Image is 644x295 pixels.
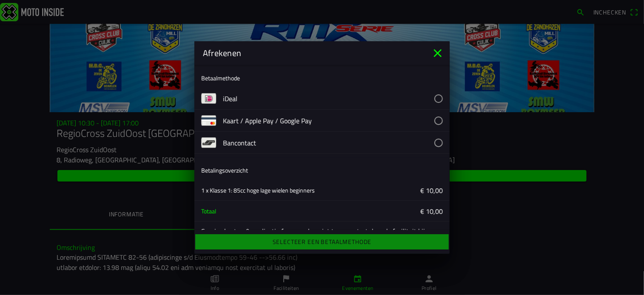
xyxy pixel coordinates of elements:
ion-label: Betaalmethode [201,74,240,82]
ion-icon: close [431,46,445,60]
ion-label: € 10,00 [329,185,443,196]
ion-label: Service kosten & applicatie fees worden niet teruggestort door de faciliteit bij annulering. [201,226,443,247]
ion-label: Betalingsoverzicht [201,166,248,175]
img: payment-ideal.png [201,91,216,106]
ion-text: 1 x Klasse 1: 85cc hoge lage wielen beginners [201,186,315,195]
ion-label: € 10,00 [329,206,443,216]
img: payment-bancontact.png [201,135,216,150]
ion-text: Totaal [201,207,216,216]
ion-title: Afrekenen [194,47,431,60]
img: payment-card.png [201,113,216,128]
